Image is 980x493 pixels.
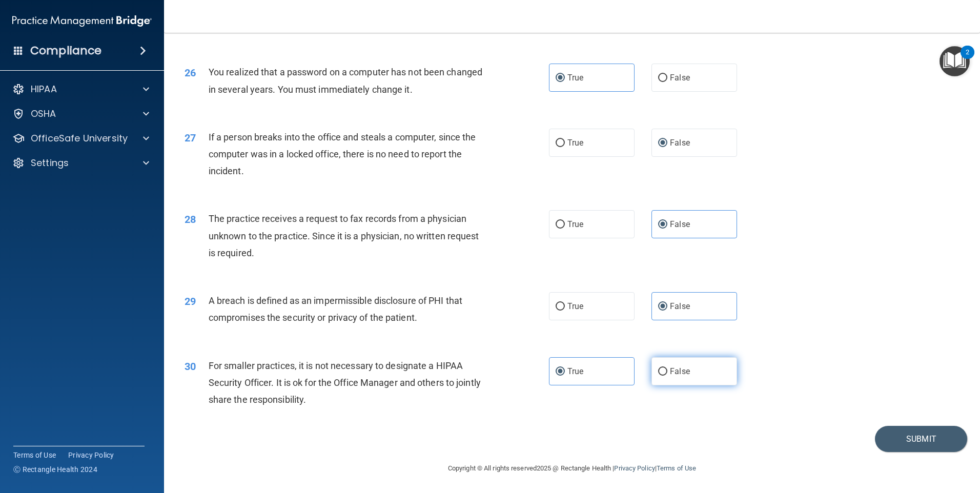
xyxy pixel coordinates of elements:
span: 30 [185,360,196,373]
a: OSHA [12,108,149,120]
a: Privacy Policy [68,450,114,460]
span: The practice receives a request to fax records from a physician unknown to the practice. Since it... [209,213,479,258]
button: Open Resource Center, 2 new notifications [940,46,970,76]
span: You realized that a password on a computer has not been changed in several years. You must immedi... [209,67,482,94]
span: False [670,138,690,148]
span: True [567,73,583,83]
span: True [567,366,583,376]
span: 27 [185,132,196,144]
input: True [556,139,565,147]
p: OfficeSafe University [31,132,128,145]
span: 28 [185,213,196,225]
span: 29 [185,295,196,307]
span: True [567,138,583,148]
span: Ⓒ Rectangle Health 2024 [13,464,97,475]
h4: Compliance [30,44,101,58]
input: False [658,139,667,147]
span: If a person breaks into the office and steals a computer, since the computer was in a locked offi... [209,132,476,176]
input: False [658,303,667,311]
span: True [567,219,583,229]
span: True [567,301,583,311]
a: Terms of Use [13,450,56,460]
input: True [556,221,565,229]
a: Privacy Policy [614,464,655,472]
span: A breach is defined as an impermissible disclosure of PHI that compromises the security or privac... [209,295,462,323]
a: Settings [12,157,149,169]
a: HIPAA [12,83,149,95]
input: True [556,303,565,311]
a: OfficeSafe University [12,132,149,145]
p: HIPAA [31,83,57,95]
span: For smaller practices, it is not necessary to designate a HIPAA Security Officer. It is ok for th... [209,360,481,405]
img: PMB logo [12,11,152,31]
span: 26 [185,67,196,79]
input: False [658,74,667,82]
input: False [658,368,667,376]
span: False [670,301,690,311]
p: OSHA [31,108,56,120]
input: False [658,221,667,229]
a: Terms of Use [657,464,696,472]
span: False [670,366,690,376]
button: Submit [875,426,967,452]
span: False [670,73,690,83]
div: Copyright © All rights reserved 2025 @ Rectangle Health | | [385,452,759,485]
span: False [670,219,690,229]
input: True [556,74,565,82]
input: True [556,368,565,376]
div: 2 [966,52,969,66]
p: Settings [31,157,69,169]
